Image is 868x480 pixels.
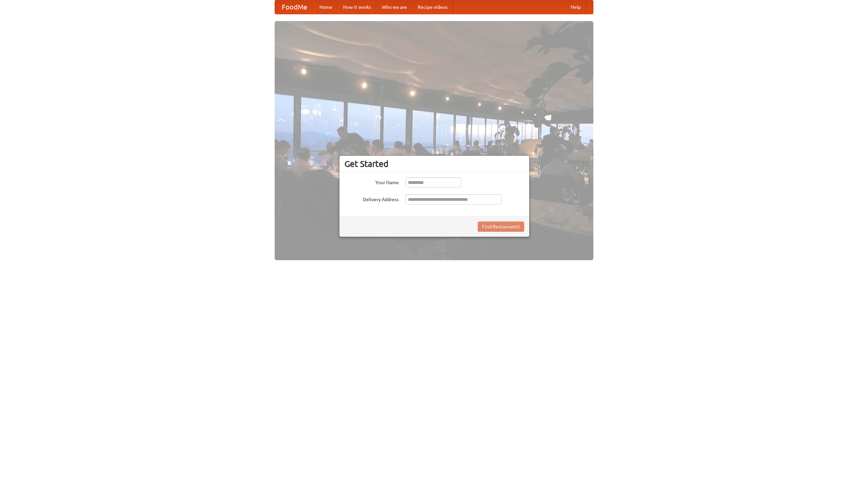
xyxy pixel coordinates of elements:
a: FoodMe [275,0,314,14]
a: Help [565,0,586,14]
button: Find Restaurants! [478,222,524,232]
a: How it works [338,0,376,14]
label: Your Name [344,177,399,186]
a: Home [314,0,338,14]
label: Delivery Address [344,194,399,203]
h3: Get Started [344,159,524,169]
a: Who we are [376,0,412,14]
a: Recipe videos [412,0,453,14]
